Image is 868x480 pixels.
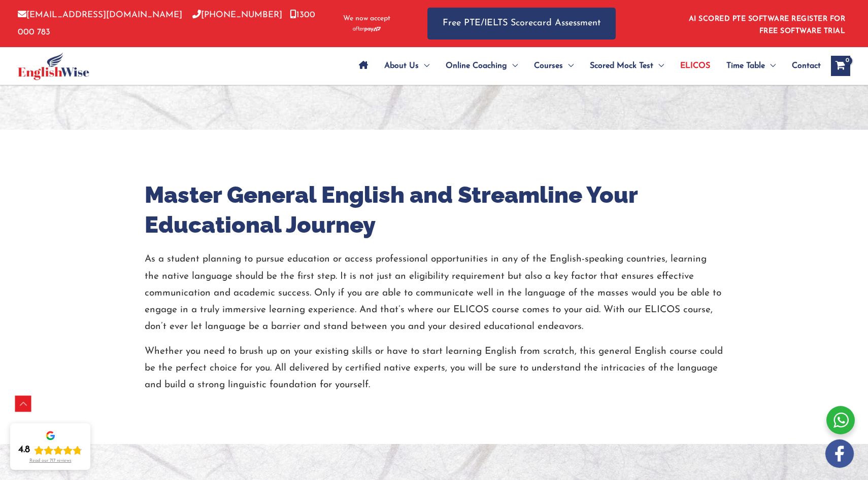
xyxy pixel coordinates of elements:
[353,26,381,32] img: Afterpay-Logo
[792,48,821,84] span: Contact
[438,48,526,84] a: Online CoachingMenu Toggle
[582,48,672,84] a: Scored Mock TestMenu Toggle
[526,48,582,84] a: CoursesMenu Toggle
[563,48,574,84] span: Menu Toggle
[590,48,653,84] span: Scored Mock Test
[718,48,784,84] a: Time TableMenu Toggle
[680,48,710,84] span: ELICOS
[18,444,82,456] div: Rating: 4.8 out of 5
[18,11,182,19] a: [EMAIL_ADDRESS][DOMAIN_NAME]
[765,48,776,84] span: Menu Toggle
[689,15,846,35] a: AI SCORED PTE SOFTWARE REGISTER FOR FREE SOFTWARE TRIAL
[351,48,821,84] nav: Site Navigation: Main Menu
[427,8,616,40] a: Free PTE/IELTS Scorecard Assessment
[784,48,821,84] a: Contact
[18,11,315,36] a: 1300 000 783
[145,343,723,394] p: Whether you need to brush up on your existing skills or have to start learning English from scrat...
[672,48,718,84] a: ELICOS
[534,48,563,84] span: Courses
[683,7,850,40] aside: Header Widget 1
[18,52,89,80] img: cropped-ew-logo
[726,48,765,84] span: Time Table
[145,180,723,240] h2: Master General English and Streamline Your Educational Journey
[29,458,72,464] div: Read our 717 reviews
[376,48,438,84] a: About UsMenu Toggle
[831,56,850,76] a: View Shopping Cart, empty
[192,11,282,19] a: [PHONE_NUMBER]
[343,14,390,24] span: We now accept
[18,444,30,456] div: 4.8
[419,48,429,84] span: Menu Toggle
[825,439,854,468] img: white-facebook.png
[384,48,419,84] span: About Us
[507,48,518,84] span: Menu Toggle
[145,251,723,335] p: As a student planning to pursue education or access professional opportunities in any of the Engl...
[446,48,507,84] span: Online Coaching
[653,48,664,84] span: Menu Toggle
